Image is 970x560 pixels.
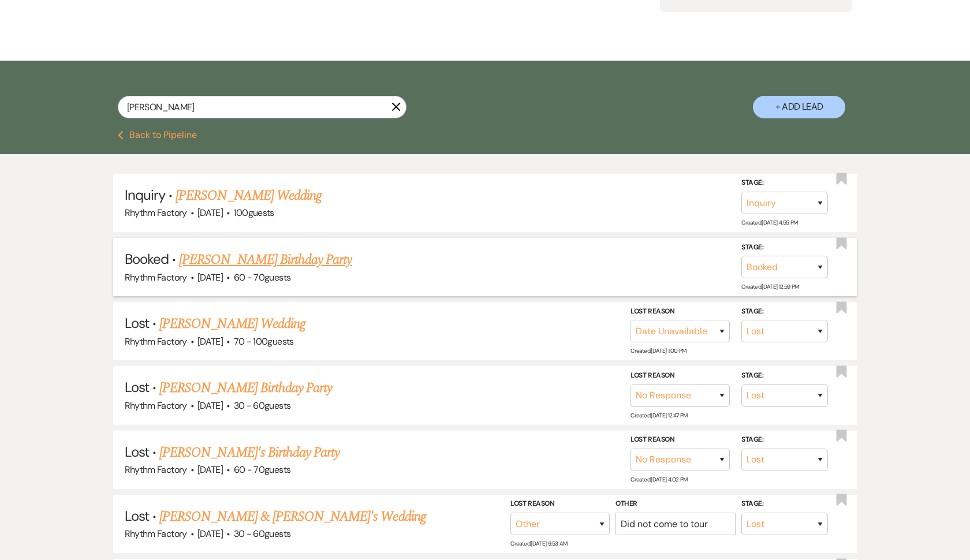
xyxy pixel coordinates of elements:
[176,185,322,206] a: [PERSON_NAME] Wedding
[125,271,187,283] span: Rhythm Factory
[234,271,291,283] span: 60 - 70 guests
[234,335,294,348] span: 70 - 100 guests
[197,464,223,476] span: [DATE]
[125,507,149,525] span: Lost
[741,305,828,318] label: Stage:
[179,249,352,270] a: [PERSON_NAME] Birthday Party
[741,219,797,226] span: Created: [DATE] 4:55 PM
[125,186,165,204] span: Inquiry
[118,96,406,118] input: Search by name, event date, email address or phone number
[741,283,799,290] span: Created: [DATE] 12:59 PM
[234,207,274,219] span: 100 guests
[125,378,149,396] span: Lost
[630,305,730,318] label: Lost Reason
[510,540,567,547] span: Created: [DATE] 9:53 AM
[125,400,187,412] span: Rhythm Factory
[630,347,686,354] span: Created: [DATE] 1:00 PM
[125,250,169,268] span: Booked
[630,476,687,483] span: Created: [DATE] 4:02 PM
[234,464,291,476] span: 60 - 70 guests
[234,400,291,412] span: 30 - 60 guests
[159,313,305,334] a: [PERSON_NAME] Wedding
[741,369,828,382] label: Stage:
[197,207,223,219] span: [DATE]
[118,130,197,140] button: Back to Pipeline
[125,528,187,540] span: Rhythm Factory
[125,314,149,332] span: Lost
[510,498,610,510] label: Lost Reason
[234,528,291,540] span: 30 - 60 guests
[741,241,828,254] label: Stage:
[197,335,223,348] span: [DATE]
[741,434,828,446] label: Stage:
[159,378,332,398] a: [PERSON_NAME] Birthday Party
[741,177,828,189] label: Stage:
[741,498,828,510] label: Stage:
[630,369,730,382] label: Lost Reason
[159,506,426,527] a: [PERSON_NAME] & [PERSON_NAME]'s Wedding
[630,434,730,446] label: Lost Reason
[630,412,687,419] span: Created: [DATE] 12:47 PM
[125,335,187,348] span: Rhythm Factory
[125,464,187,476] span: Rhythm Factory
[753,96,845,118] button: + Add Lead
[197,400,223,412] span: [DATE]
[615,498,736,510] label: Other
[125,207,187,219] span: Rhythm Factory
[197,271,223,283] span: [DATE]
[197,528,223,540] span: [DATE]
[125,443,149,461] span: Lost
[159,442,339,463] a: [PERSON_NAME]'s Birthday Party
